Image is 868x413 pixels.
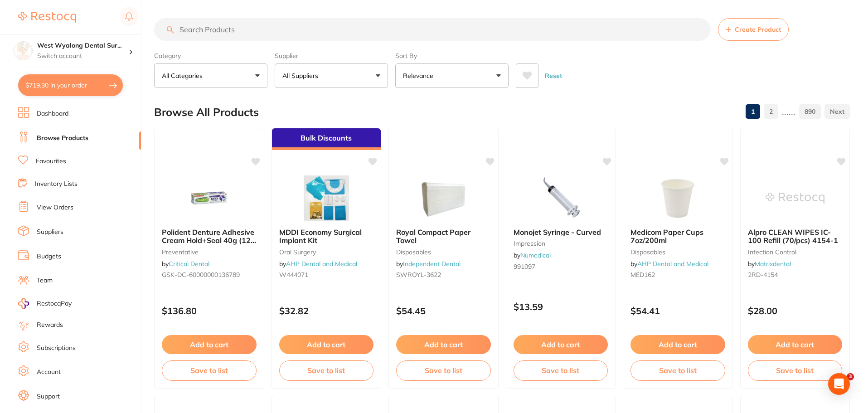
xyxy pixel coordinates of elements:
[630,228,725,245] b: Medicom Paper Cups 7oz/200ml
[275,52,388,60] label: Supplier
[279,360,374,380] button: Save to list
[162,228,256,253] span: Polident Denture Adhesive Cream Hold+Seal 40g (12 boxes per pack)
[637,260,708,268] a: AHP Dental and Medical
[279,271,308,279] span: W444071
[782,107,795,117] p: ......
[396,360,491,380] button: Save to list
[630,306,725,316] p: $54.41
[396,306,491,316] p: $54.45
[37,368,61,377] a: Account
[630,335,725,354] button: Add to cart
[162,335,257,354] button: Add to cart
[755,260,791,268] a: Matrixdental
[154,18,711,41] input: Search Products
[746,102,760,121] a: 1
[748,228,838,245] span: Alpro CLEAN WIPES IC-100 Refill (70/pcs) 4154-1
[514,251,551,259] span: by
[162,360,257,380] button: Save to list
[748,271,778,279] span: 2RD-4154
[37,392,60,401] a: Support
[542,63,565,88] button: Reset
[396,228,470,245] span: Royal Compact Paper Towel
[286,260,357,268] a: AHP Dental and Medical
[630,260,708,268] span: by
[279,306,374,316] p: $32.82
[648,175,707,221] img: Medicom Paper Cups 7oz/200ml
[14,42,32,60] img: West Wyalong Dental Surgery (DentalTown 4)
[37,228,63,237] a: Suppliers
[395,52,509,60] label: Sort By
[37,109,68,118] a: Dashboard
[37,321,63,330] a: Rewards
[18,298,29,309] img: RestocqPay
[847,373,854,380] span: 3
[37,203,73,212] a: View Orders
[275,63,388,88] button: All Suppliers
[718,18,789,41] button: Create Product
[18,12,76,23] img: Restocq Logo
[37,252,61,261] a: Budgets
[514,262,535,271] span: 991097
[37,41,129,50] h4: West Wyalong Dental Surgery (DentalTown 4)
[396,260,461,268] span: by
[514,360,608,380] button: Save to list
[514,228,601,237] span: Monojet Syringe - Curved
[279,228,362,245] span: MDDI Economy Surgical Implant Kit
[735,26,781,33] span: Create Product
[748,306,843,316] p: $28.00
[18,298,72,309] a: RestocqPay
[395,63,509,88] button: Relevance
[297,175,356,221] img: MDDI Economy Surgical Implant Kit
[37,344,76,353] a: Subscriptions
[766,175,824,221] img: Alpro CLEAN WIPES IC-100 Refill (70/pcs) 4154-1
[514,228,608,236] b: Monojet Syringe - Curved
[396,335,491,354] button: Add to cart
[514,301,608,312] p: $13.59
[272,128,381,150] div: Bulk Discounts
[37,134,88,143] a: Browse Products
[403,260,461,268] a: Independent Dental
[531,175,590,221] img: Monojet Syringe - Curved
[414,175,473,221] img: Royal Compact Paper Towel
[162,71,206,80] p: All Categories
[37,276,53,285] a: Team
[748,360,843,380] button: Save to list
[748,260,791,268] span: by
[154,63,267,88] button: All Categories
[630,360,725,380] button: Save to list
[162,260,209,268] span: by
[799,102,821,121] a: 890
[630,248,725,256] small: disposables
[514,240,608,247] small: impression
[396,248,491,256] small: disposables
[162,306,257,316] p: $136.80
[162,228,257,245] b: Polident Denture Adhesive Cream Hold+Seal 40g (12 boxes per pack)
[748,335,843,354] button: Add to cart
[162,248,257,256] small: preventative
[630,228,703,245] span: Medicom Paper Cups 7oz/200ml
[279,335,374,354] button: Add to cart
[396,228,491,245] b: Royal Compact Paper Towel
[36,157,66,166] a: Favourites
[630,271,655,279] span: MED162
[396,271,441,279] span: SWROYL-3622
[279,228,374,245] b: MDDI Economy Surgical Implant Kit
[179,175,238,221] img: Polident Denture Adhesive Cream Hold+Seal 40g (12 boxes per pack)
[18,74,123,96] button: $719.30 in your order
[828,373,850,395] div: Open Intercom Messenger
[748,228,843,245] b: Alpro CLEAN WIPES IC-100 Refill (70/pcs) 4154-1
[520,251,551,259] a: Numedical
[37,52,129,61] p: Switch account
[162,271,240,279] span: GSK-DC-60000000136789
[514,335,608,354] button: Add to cart
[154,106,259,119] h2: Browse All Products
[748,248,843,256] small: infection control
[403,71,437,80] p: Relevance
[282,71,322,80] p: All Suppliers
[279,248,374,256] small: oral surgery
[35,180,78,189] a: Inventory Lists
[764,102,778,121] a: 2
[154,52,267,60] label: Category
[18,7,76,28] a: Restocq Logo
[37,299,72,308] span: RestocqPay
